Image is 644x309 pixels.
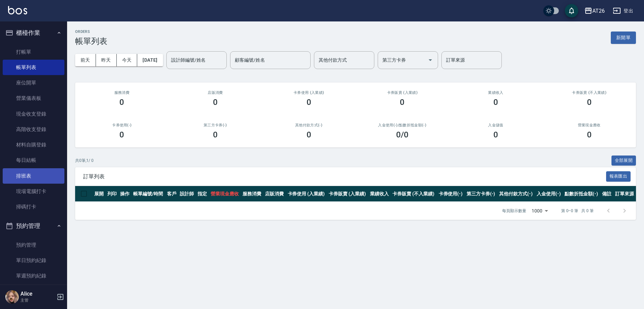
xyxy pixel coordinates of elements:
th: 列印 [106,186,119,202]
h3: 0 [493,130,498,139]
button: save [565,4,578,17]
a: 帳單列表 [3,60,64,75]
th: 客戶 [165,186,178,202]
a: 單日預約紀錄 [3,253,64,268]
th: 服務消費 [241,186,263,202]
h3: 0 /0 [396,130,409,139]
h3: 0 [587,130,592,139]
h3: 0 [307,130,311,139]
a: 高階收支登錄 [3,122,64,137]
h2: 卡券使用 (入業績) [270,90,347,95]
a: 座位開單 [3,75,64,90]
button: Open [425,55,436,65]
h2: 入金使用(-) /點數折抵金額(-) [364,123,441,127]
button: AT26 [582,4,607,18]
th: 入金使用(-) [535,186,563,202]
h3: 0 [213,98,218,107]
th: 卡券販賣 (入業績) [327,186,368,202]
div: AT26 [592,7,605,15]
button: 前天 [75,54,96,66]
a: 材料自購登錄 [3,137,64,152]
th: 點數折抵金額(-) [563,186,600,202]
a: 單週預約紀錄 [3,268,64,284]
a: 每日結帳 [3,152,64,168]
h2: 營業現金應收 [550,123,628,127]
th: 設計師 [178,186,196,202]
button: 今天 [117,54,138,66]
p: 共 0 筆, 1 / 0 [75,158,94,164]
p: 每頁顯示數量 [502,208,526,214]
h2: 入金儲值 [457,123,535,127]
a: 報表匯出 [606,173,631,179]
button: 預約管理 [3,217,64,235]
h2: 其他付款方式(-) [270,123,347,127]
th: 營業現金應收 [209,186,241,202]
a: 現金收支登錄 [3,106,64,122]
a: 新開單 [611,34,636,41]
th: 帳單編號/時間 [131,186,165,202]
th: 卡券使用(-) [437,186,465,202]
div: 1000 [529,202,550,220]
a: 掃碼打卡 [3,199,64,214]
h3: 0 [307,98,311,107]
h2: ORDERS [75,29,107,34]
a: 預約管理 [3,237,64,253]
th: 業績收入 [368,186,391,202]
h3: 0 [213,130,218,139]
button: 昨天 [96,54,117,66]
button: 登出 [610,5,636,17]
p: 第 0–0 筆 共 0 筆 [561,208,594,214]
th: 店販消費 [263,186,286,202]
h2: 業績收入 [457,90,535,95]
a: 營業儀表板 [3,90,64,106]
h3: 0 [493,98,498,107]
h3: 服務消費 [83,90,161,95]
a: 打帳單 [3,44,64,60]
h2: 第三方卡券(-) [177,123,254,127]
th: 指定 [196,186,209,202]
th: 訂單來源 [613,186,636,202]
button: [DATE] [137,54,163,66]
th: 操作 [118,186,131,202]
p: 主管 [20,297,55,303]
h3: 0 [119,98,124,107]
button: 報表匯出 [606,171,631,182]
button: 新開單 [611,32,636,44]
button: 全部展開 [611,156,636,166]
h2: 卡券販賣 (不入業績) [550,90,628,95]
h2: 卡券販賣 (入業績) [364,90,441,95]
img: Person [5,290,19,304]
h3: 0 [400,98,405,107]
th: 備註 [600,186,613,202]
th: 其他付款方式(-) [497,186,535,202]
h2: 卡券使用(-) [83,123,161,127]
th: 卡券使用 (入業績) [286,186,327,202]
a: 現場電腦打卡 [3,184,64,199]
button: 櫃檯作業 [3,24,64,42]
th: 第三方卡券(-) [465,186,498,202]
th: 展開 [93,186,106,202]
th: 卡券販賣 (不入業績) [391,186,437,202]
h3: 0 [119,130,124,139]
h5: Alice [20,291,55,297]
h3: 帳單列表 [75,37,107,46]
span: 訂單列表 [83,173,606,180]
h2: 店販消費 [177,90,254,95]
img: Logo [8,6,27,14]
h3: 0 [587,98,592,107]
a: 排班表 [3,168,64,184]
